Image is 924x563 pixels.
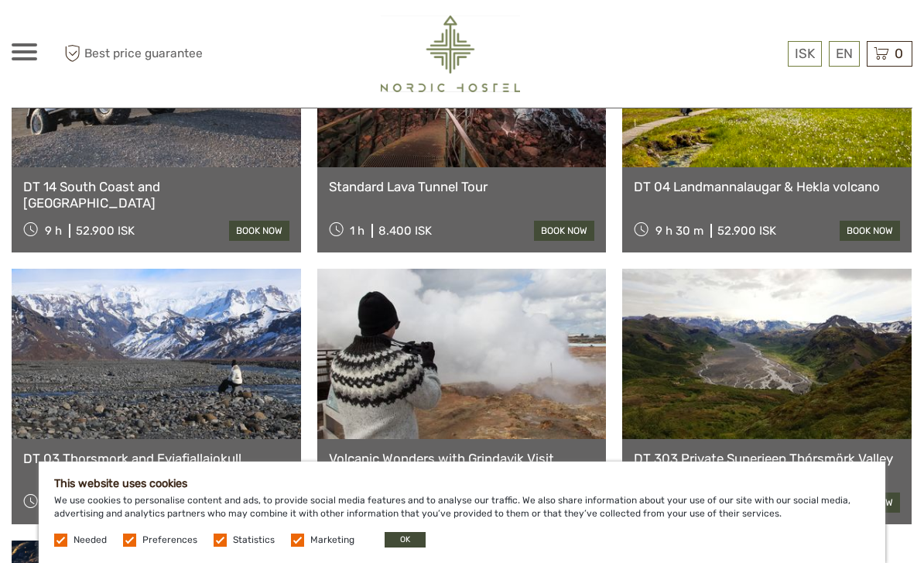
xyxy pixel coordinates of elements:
a: DT 03 Thorsmork and Eyjafjallajokull [23,451,289,466]
div: 8.400 ISK [378,224,432,238]
a: Standard Lava Tunnel Tour [329,179,595,194]
h5: This website uses cookies [54,477,870,490]
div: 52.900 ISK [76,224,135,238]
a: book now [534,221,594,241]
span: Best price guarantee [60,41,237,67]
label: Needed [74,534,107,547]
label: Marketing [310,534,354,547]
button: OK [385,532,426,548]
div: EN [829,41,860,67]
div: 52.900 ISK [717,224,776,238]
label: Preferences [142,534,197,547]
p: We're away right now. Please check back later! [22,27,175,39]
span: 0 [892,46,905,61]
span: ISK [795,46,815,61]
button: Open LiveChat chat widget [178,24,197,43]
a: Volcanic Wonders with Grindavik Visit [329,451,595,466]
span: 9 h 30 m [655,224,703,238]
a: book now [229,221,289,241]
img: 2454-61f15230-a6bf-4303-aa34-adabcbdb58c5_logo_big.png [381,15,520,92]
a: DT 14 South Coast and [GEOGRAPHIC_DATA] [23,179,289,211]
a: DT 04 Landmannalaugar & Hekla volcano [634,179,900,194]
label: Statistics [233,534,275,547]
div: We use cookies to personalise content and ads, to provide social media features and to analyse ou... [39,462,885,563]
a: DT 303 Private Superjeep Thórsmörk Valley & Eyjafjallajökull [634,451,900,482]
span: 9 h [45,224,62,238]
span: 1 h [350,224,364,238]
a: book now [840,221,900,241]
